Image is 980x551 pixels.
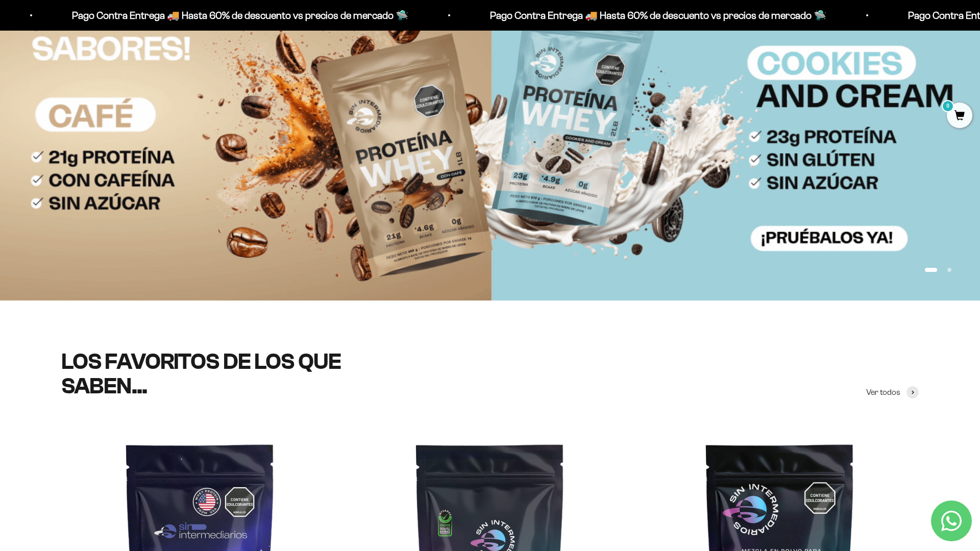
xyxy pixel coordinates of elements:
[69,7,405,23] p: Pago Contra Entrega 🚚 Hasta 60% de descuento vs precios de mercado 🛸
[947,111,972,122] a: 0
[61,349,341,398] split-lines: LOS FAVORITOS DE LOS QUE SABEN...
[866,386,919,399] a: Ver todos
[942,100,954,112] mark: 0
[866,386,900,399] span: Ver todos
[487,7,823,23] p: Pago Contra Entrega 🚚 Hasta 60% de descuento vs precios de mercado 🛸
